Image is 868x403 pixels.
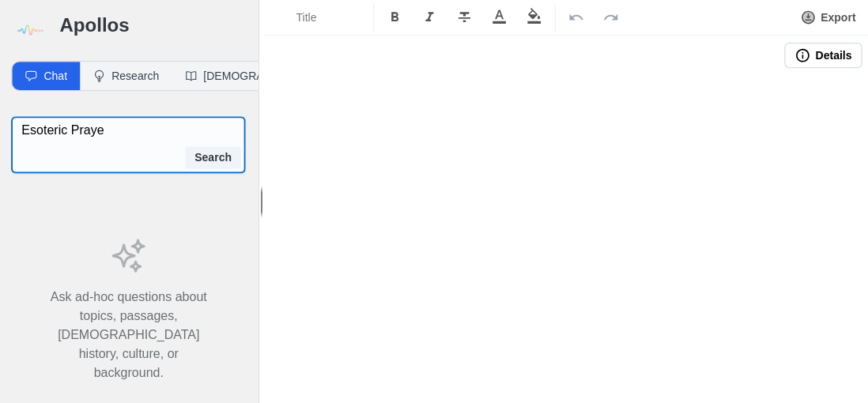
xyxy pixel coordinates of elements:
span: Title [296,9,352,25]
textarea: Esoteric Praye [23,121,246,140]
h3: Apollos [61,13,247,38]
button: [DEMOGRAPHIC_DATA] [173,62,342,90]
button: Format Italics [413,3,447,32]
img: logo [13,13,48,48]
iframe: Drift Widget Chat Controller [789,324,849,384]
button: Research [81,62,173,90]
button: Formatting Options [268,3,371,32]
button: Format Bold [378,3,413,32]
button: Format Strikethrough [447,3,482,32]
button: Search [187,146,243,168]
p: Ask ad-hoc questions about topics, passages, [DEMOGRAPHIC_DATA] history, culture, or background. [51,287,209,382]
button: Export [791,3,865,32]
button: Chat [13,62,81,90]
button: Details [784,43,862,68]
